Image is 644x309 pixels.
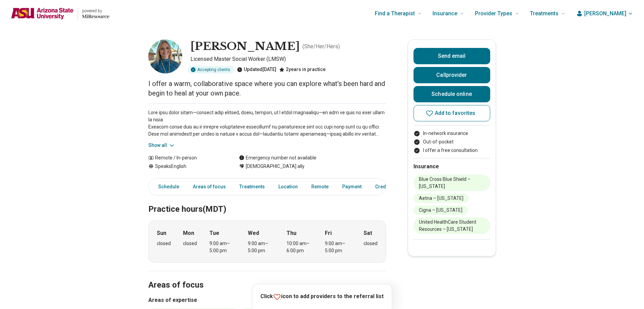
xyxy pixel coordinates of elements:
li: Out-of-pocket [413,138,490,145]
span: [DEMOGRAPHIC_DATA] ally [246,163,305,170]
p: Lore ipsu dolor sitam—consect adip elitsed, doeiu, tempori, ut l etdol magnaaliqu—en adm ve quis ... [148,109,386,138]
div: Emergency number not available [239,154,316,161]
button: Send email [413,48,490,64]
div: closed [364,240,378,247]
span: [PERSON_NAME] [584,10,626,18]
div: When does the program meet? [148,221,386,263]
strong: Thu [287,229,296,237]
a: Schedule online [413,86,490,102]
h2: Insurance [413,162,490,171]
a: Remote [307,180,333,194]
p: Click icon to add providers to the referral list [260,292,384,301]
h3: Areas of expertise [148,296,386,304]
div: Accepting clients [188,66,234,73]
a: Payment [338,180,366,194]
button: [PERSON_NAME] [576,10,633,18]
div: Speaks English [148,163,225,170]
span: Treatments [530,9,558,18]
button: Callprovider [413,67,490,83]
h2: Practice hours (MDT) [148,187,386,215]
li: Cigna – [US_STATE] [413,206,468,215]
p: ( She/Her/Hers ) [302,42,340,51]
div: closed [183,240,197,247]
div: 9:00 am – 5:00 pm [325,240,351,254]
p: Licensed Master Social Worker (LMSW) [190,55,386,63]
a: Schedule [150,180,183,194]
img: Holly Leffhalm, Licensed Master Social Worker (LMSW) [148,39,182,73]
div: 10:00 am – 6:00 pm [287,240,313,254]
div: 9:00 am – 5:00 pm [248,240,274,254]
li: In-network insurance [413,130,490,137]
a: Areas of focus [189,180,230,194]
div: 2 years in practice [279,66,326,73]
a: Location [274,180,302,194]
strong: Mon [183,229,194,237]
button: Show all [148,142,175,149]
li: Aetna – [US_STATE] [413,194,469,203]
div: 9:00 am – 5:00 pm [209,240,236,254]
strong: Wed [248,229,259,237]
p: I offer a warm, collaborative space where you can explore what’s been hard and begin to heal at y... [148,79,386,98]
div: Updated [DATE] [237,66,276,73]
a: Treatments [235,180,269,194]
li: I offer a free consultation [413,147,490,154]
strong: Sun [157,229,166,237]
strong: Sat [364,229,372,237]
strong: Tue [209,229,219,237]
ul: Payment options [413,130,490,154]
p: powered by [82,8,109,14]
span: Provider Types [475,9,512,18]
span: Insurance [433,9,457,18]
span: Find a Therapist [375,9,415,18]
h2: Areas of focus [148,263,386,291]
div: closed [157,240,171,247]
a: Home page [11,3,109,24]
li: United HealthCare Student Resources – [US_STATE] [413,218,490,234]
h1: [PERSON_NAME] [190,39,300,54]
a: Credentials [371,180,405,194]
button: Add to favorites [413,105,490,121]
strong: Fri [325,229,332,237]
li: Blue Cross Blue Shield – [US_STATE] [413,175,490,191]
span: Add to favorites [435,110,476,116]
div: Remote / In-person [148,154,225,161]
